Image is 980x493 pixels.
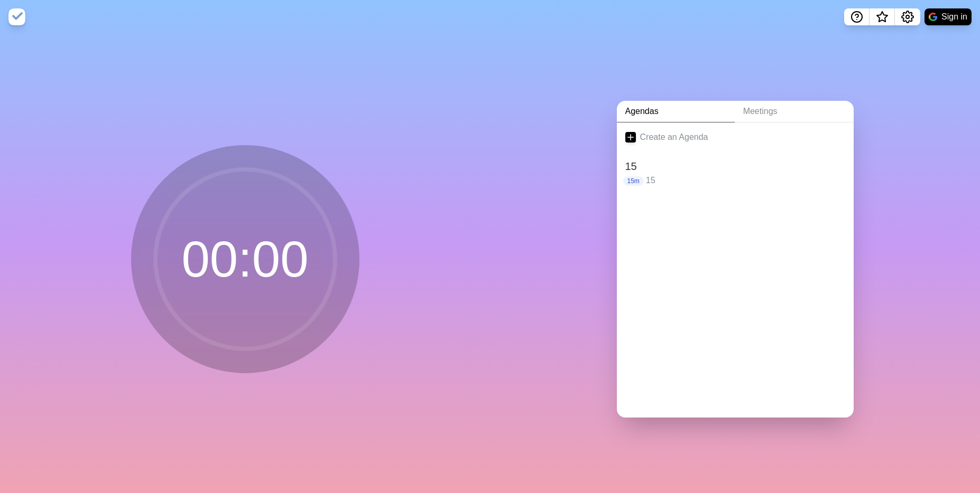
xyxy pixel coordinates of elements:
p: 15 [646,174,845,187]
button: Settings [895,8,920,25]
p: 15m [623,176,644,186]
button: What’s new [870,8,895,25]
button: Help [844,8,870,25]
img: google logo [929,13,937,21]
a: Create an Agenda [617,122,854,152]
a: Meetings [735,101,854,122]
button: Sign in [924,8,972,25]
img: timeblocks logo [8,8,25,25]
h2: 15 [625,158,845,174]
a: Agendas [617,101,735,122]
